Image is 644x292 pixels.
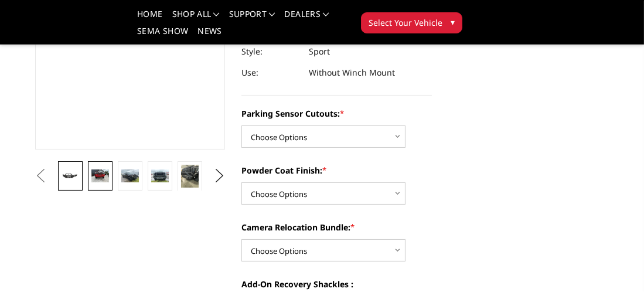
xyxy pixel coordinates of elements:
a: Dealers [285,10,329,27]
label: Add-On Recovery Shackles : [241,278,432,290]
label: Parking Sensor Cutouts: [241,107,432,120]
label: Camera Relocation Bundle: [241,221,432,233]
span: Select Your Vehicle [369,16,442,29]
a: Home [137,10,162,27]
label: Powder Coat Finish: [241,164,432,176]
a: shop all [172,10,220,27]
a: SEMA Show [137,27,188,44]
dd: Sport [309,41,330,62]
button: Select Your Vehicle [361,12,462,33]
span: ▾ [451,16,455,28]
button: Previous [32,167,50,185]
img: 2024-2025 GMC 2500-3500 - Freedom Series - Sport Front Bumper (non-winch) [181,165,198,188]
img: 2024-2025 GMC 2500-3500 - Freedom Series - Sport Front Bumper (non-winch) [151,169,168,182]
button: Next [210,167,228,185]
dt: Style: [241,41,300,62]
a: Support [229,10,275,27]
dt: Use: [241,62,300,83]
img: 2024-2025 GMC 2500-3500 - Freedom Series - Sport Front Bumper (non-winch) [121,169,138,182]
img: 2024-2025 GMC 2500-3500 - Freedom Series - Sport Front Bumper (non-winch) [91,169,108,182]
a: News [197,27,222,44]
dd: Without Winch Mount [309,62,395,83]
